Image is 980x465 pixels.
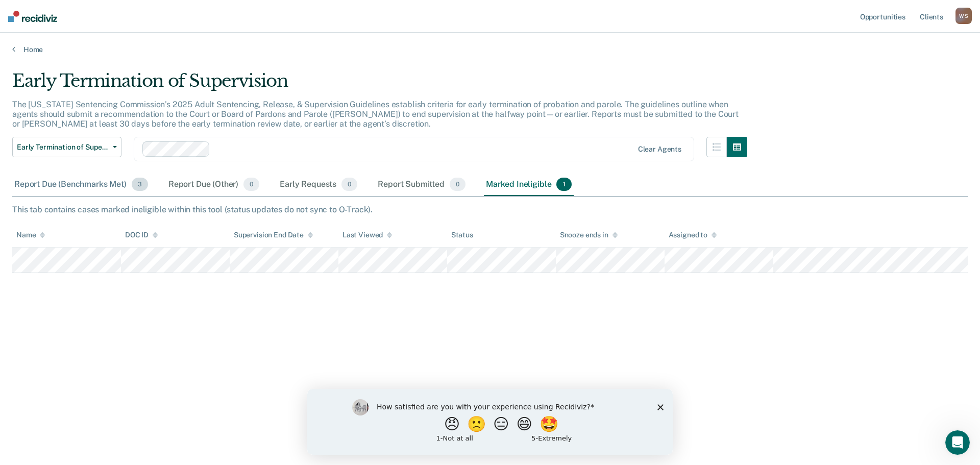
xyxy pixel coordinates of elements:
div: W S [955,8,972,24]
div: Last Viewed [342,231,392,239]
div: Assigned to [669,231,717,239]
div: Report Submitted0 [376,174,468,196]
div: Early Termination of Supervision [12,70,747,100]
div: Name [16,231,45,239]
div: This tab contains cases marked ineligible within this tool (status updates do not sync to O-Track). [12,205,968,214]
span: 0 [243,178,259,191]
span: 0 [341,178,357,191]
div: Supervision End Date [234,231,313,239]
button: WS [955,8,972,24]
div: Marked Ineligible1 [484,174,574,196]
span: Early Termination of Supervision [17,143,109,152]
div: Status [451,231,473,239]
div: DOC ID [125,231,158,239]
p: The [US_STATE] Sentencing Commission’s 2025 Adult Sentencing, Release, & Supervision Guidelines e... [12,100,739,129]
div: Clear agents [638,145,681,154]
div: Early Requests0 [278,174,359,196]
img: Recidiviz [8,11,57,22]
span: 1 [556,178,571,191]
iframe: Intercom live chat [945,430,970,455]
div: Report Due (Benchmarks Met)3 [12,174,150,196]
iframe: Survey by Kim from Recidiviz [307,389,673,455]
span: 3 [132,178,148,191]
a: Home [12,45,968,54]
span: 0 [450,178,465,191]
div: Snooze ends in [560,231,618,239]
div: Report Due (Other)0 [166,174,261,196]
button: Early Termination of Supervision [12,137,121,157]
